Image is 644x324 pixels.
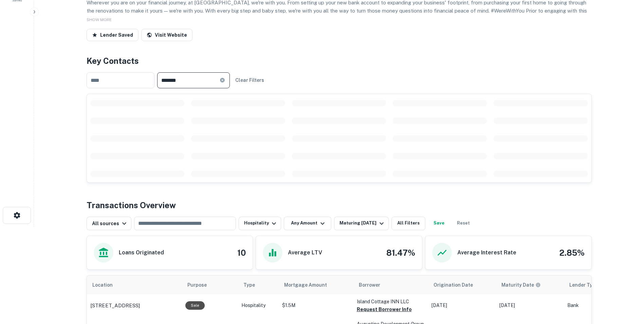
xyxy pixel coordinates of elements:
[187,281,216,289] span: Purpose
[357,305,412,313] button: Request Borrower Info
[501,281,534,289] h6: Maturity Date
[428,275,496,294] th: Origination Date
[353,275,428,294] th: Borrower
[282,302,350,309] p: $1.5M
[185,301,205,310] div: Sale
[141,29,192,41] a: Visit Website
[284,217,331,230] button: Any Amount
[119,249,164,257] h6: Loans Originated
[339,219,386,228] div: Maturing [DATE]
[182,275,238,294] th: Purpose
[457,249,516,257] h6: Average Interest Rate
[501,281,541,289] div: Maturity dates displayed may be estimated. Please contact the lender for the most accurate maturi...
[288,249,322,257] h6: Average LTV
[284,281,336,289] span: Mortgage Amount
[87,94,591,182] div: scrollable content
[453,217,474,230] button: Reset
[239,217,281,230] button: Hospitality
[359,281,380,289] span: Borrower
[87,17,112,22] span: SHOW MORE
[92,281,122,289] span: Location
[90,302,179,310] a: [STREET_ADDRESS]
[87,55,592,67] h4: Key Contacts
[610,270,644,302] iframe: Chat Widget
[386,247,415,259] h4: 81.47%
[238,275,279,294] th: Type
[391,217,425,230] button: All Filters
[87,275,182,294] th: Location
[431,302,493,309] p: [DATE]
[434,281,482,289] span: Origination Date
[357,298,425,305] p: Island Cottage INN LLC
[92,219,128,228] div: All sources
[87,199,176,211] h4: Transactions Overview
[279,275,353,294] th: Mortgage Amount
[237,247,246,259] h4: 10
[241,302,275,309] p: Hospitality
[233,74,267,86] button: Clear Filters
[499,302,560,309] p: [DATE]
[87,29,139,41] button: Lender Saved
[87,217,131,230] button: All sources
[243,281,255,289] span: Type
[501,281,550,289] span: Maturity dates displayed may be estimated. Please contact the lender for the most accurate maturi...
[496,275,564,294] th: Maturity dates displayed may be estimated. Please contact the lender for the most accurate maturi...
[334,217,389,230] button: Maturing [DATE]
[90,302,140,310] p: [STREET_ADDRESS]
[559,247,585,259] h4: 2.85%
[569,281,598,289] span: Lender Type
[567,302,622,309] p: Bank
[564,275,625,294] th: Lender Type
[428,217,450,230] button: Save your search to get updates of matches that match your search criteria.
